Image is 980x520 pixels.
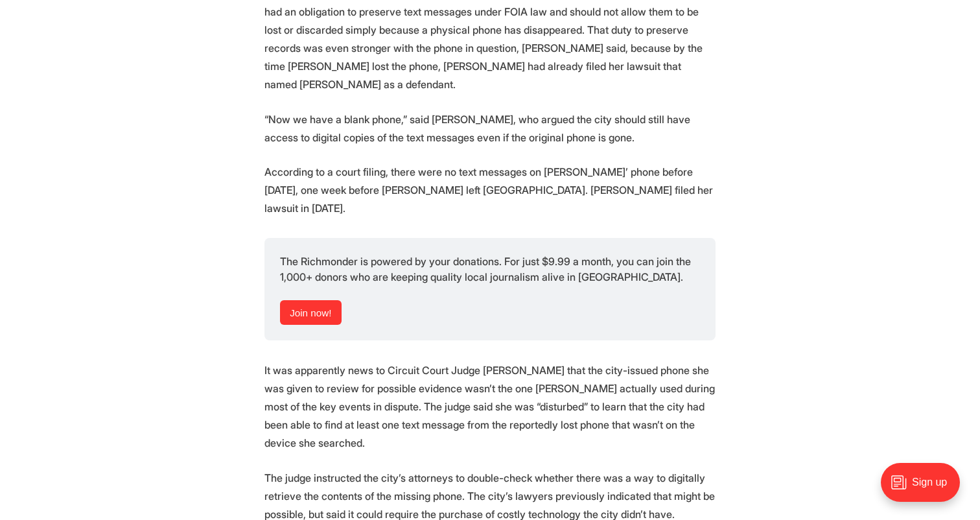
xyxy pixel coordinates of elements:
[264,163,716,217] p: According to a court filing, there were no text messages on [PERSON_NAME]’ phone before [DATE], o...
[870,456,980,520] iframe: portal-trigger
[280,300,342,325] a: Join now!
[280,255,694,283] span: The Richmonder is powered by your donations. For just $9.99 a month, you can join the 1,000+ dono...
[264,361,716,452] p: It was apparently news to Circuit Court Judge [PERSON_NAME] that the city-issued phone she was gi...
[264,110,716,147] p: “Now we have a blank phone,” said [PERSON_NAME], who argued the city should still have access to ...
